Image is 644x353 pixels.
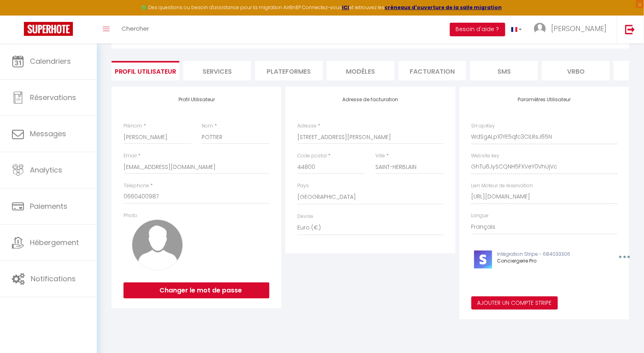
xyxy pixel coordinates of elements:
[471,122,495,130] label: SH apiKey
[31,274,76,284] span: Notifications
[30,201,67,211] span: Paiements
[534,23,546,35] img: ...
[297,152,327,160] label: Code postal
[6,3,30,27] button: Ouvrir le widget de chat LiveChat
[471,296,558,310] button: Ajouter un compte Stripe
[528,16,617,43] a: ... [PERSON_NAME]
[24,22,73,36] img: Super Booking
[30,165,62,175] span: Analytics
[474,251,492,269] img: stripe-logo.jpeg
[297,122,316,130] label: Adresse
[124,182,149,190] label: Téléphone
[471,212,489,220] label: Langue
[297,213,313,220] label: Devise
[542,61,610,80] li: Vrbo
[183,61,251,80] li: Services
[470,61,538,80] li: SMS
[132,220,183,271] img: avatar.png
[124,282,269,298] button: Changer le mot de passe
[124,97,269,102] h4: Profil Utilisateur
[297,182,309,190] label: Pays
[124,152,137,160] label: Email
[255,61,323,80] li: Plateformes
[122,24,149,33] span: Chercher
[116,16,155,43] a: Chercher
[497,257,537,264] span: Conciergerie Pro
[30,92,76,102] span: Réservations
[327,61,395,80] li: MODÈLES
[342,4,349,11] a: ICI
[202,122,213,130] label: Nom
[124,122,142,130] label: Prénom
[497,251,601,258] p: Intégration Stripe - 684033306
[30,237,79,247] span: Hébergement
[471,182,533,190] label: Lien Moteur de réservation
[551,24,607,33] span: [PERSON_NAME]
[385,4,502,11] a: créneaux d'ouverture de la salle migration
[471,97,617,102] h4: Paramètres Utilisateur
[625,24,635,34] img: logout
[376,152,385,160] label: Ville
[471,152,500,160] label: Website key
[297,97,443,102] h4: Adresse de facturation
[112,61,179,80] li: Profil Utilisateur
[30,56,71,66] span: Calendriers
[399,61,466,80] li: Facturation
[450,23,505,36] button: Besoin d'aide ?
[30,129,66,139] span: Messages
[124,212,137,220] label: Photo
